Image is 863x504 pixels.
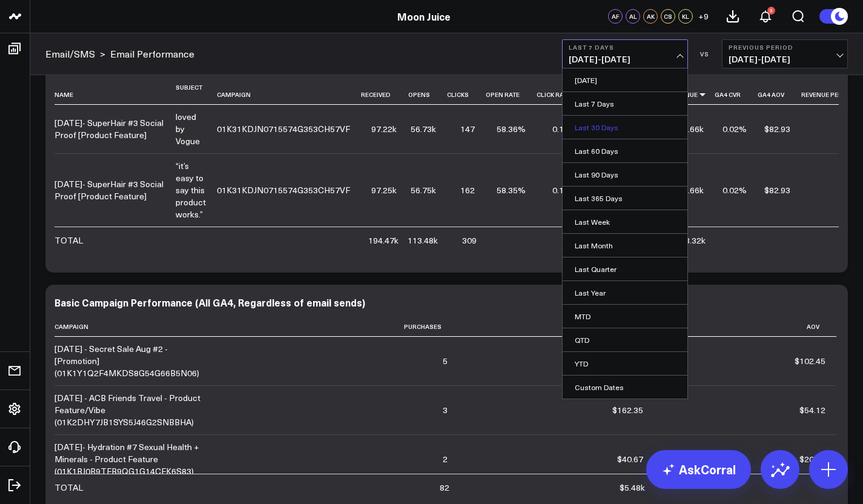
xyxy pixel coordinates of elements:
[371,123,397,135] div: 97.22k
[563,139,687,162] a: Last 60 Days
[217,184,350,196] div: 01K31KDJN0715574G353CH57VF
[562,39,688,68] button: Last 7 Days[DATE]-[DATE]
[220,317,458,337] th: Purchases
[45,47,105,61] div: >
[55,178,165,202] div: [DATE]- SuperHair #3 Social Proof [Product Feature]
[443,355,448,367] div: 5
[497,123,526,135] div: 58.36%
[563,68,687,91] a: [DATE]
[563,352,687,375] a: YTD
[55,441,210,477] div: [DATE]- Hydration #7 Sexual Health + Minerals - Product Feature (01K1BJ0R9TFB9QG1G14CFK6S83)
[552,184,577,196] div: 0.17%
[678,184,704,196] div: $1.66k
[552,123,577,135] div: 0.15%
[680,234,706,247] div: $3.32k
[563,376,687,399] a: Custom Dates
[397,10,451,23] a: Moon Juice
[217,123,350,135] div: 01K31KDJN0715574G353CH57VF
[45,47,95,61] a: Email/SMS
[563,328,687,351] a: QTD
[55,296,365,309] div: Basic Campaign Performance (All GA4, Regardless of email sends)
[722,123,747,135] div: 0.02%
[563,210,687,233] a: Last Week
[563,163,687,186] a: Last 90 Days
[563,187,687,210] a: Last 365 Days
[729,44,841,51] b: Previous Period
[55,343,210,379] div: [DATE] - Secret Sale Aug #2 - [Promotion] (01K1Y1Q2F4MKDS8G54G66B5N06)
[795,355,825,367] div: $102.45
[767,7,775,15] div: 3
[563,92,687,115] a: Last 7 Days
[368,234,398,247] div: 194.47k
[176,111,206,147] div: loved by Vogue
[458,317,654,337] th: Revenue
[408,78,447,105] th: Opens
[661,9,675,24] div: CS
[371,184,397,196] div: 97.25k
[729,55,841,64] span: [DATE] - [DATE]
[411,184,436,196] div: 56.75k
[447,78,486,105] th: Clicks
[626,9,640,24] div: AL
[55,317,220,337] th: Campaign
[620,482,645,494] div: $5.48k
[696,9,710,24] button: +9
[764,123,790,135] div: $82.93
[217,78,361,105] th: Campaign
[486,78,537,105] th: Open Rate
[408,234,438,247] div: 113.48k
[569,44,681,51] b: Last 7 Days
[758,78,801,105] th: Ga4 Aov
[694,50,716,58] div: VS
[722,39,848,68] button: Previous Period[DATE]-[DATE]
[715,78,758,105] th: Ga4 Cvr
[411,123,436,135] div: 56.73k
[440,482,449,494] div: 82
[176,160,206,220] div: “it’s easy to say this product works.”
[643,9,658,24] div: AK
[563,257,687,280] a: Last Quarter
[563,234,687,257] a: Last Month
[55,234,83,247] div: TOTAL
[497,184,526,196] div: 58.35%
[678,123,704,135] div: $1.66k
[646,450,751,489] a: AskCorral
[563,281,687,304] a: Last Year
[608,9,623,24] div: AF
[55,117,165,141] div: [DATE]- SuperHair #3 Social Proof [Product Feature]
[654,317,836,337] th: Aov
[569,55,681,64] span: [DATE] - [DATE]
[698,12,709,21] span: + 9
[55,78,176,105] th: Name
[722,184,747,196] div: 0.02%
[537,78,587,105] th: Click Rate
[799,404,825,416] div: $54.12
[462,234,477,247] div: 309
[460,184,475,196] div: 162
[764,184,790,196] div: $82.93
[443,404,448,416] div: 3
[176,78,217,105] th: Subject
[460,123,475,135] div: 147
[55,482,83,494] div: TOTAL
[443,453,448,465] div: 2
[617,453,643,465] div: $40.67
[361,78,408,105] th: Received
[55,392,210,428] div: [DATE] - ACB Friends Travel - Product Feature/Vibe (01K2DHY7JB1SYS5J46G2SNBBHA)
[678,9,693,24] div: KL
[563,305,687,328] a: MTD
[612,404,643,416] div: $162.35
[563,116,687,139] a: Last 30 Days
[110,47,194,61] a: Email Performance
